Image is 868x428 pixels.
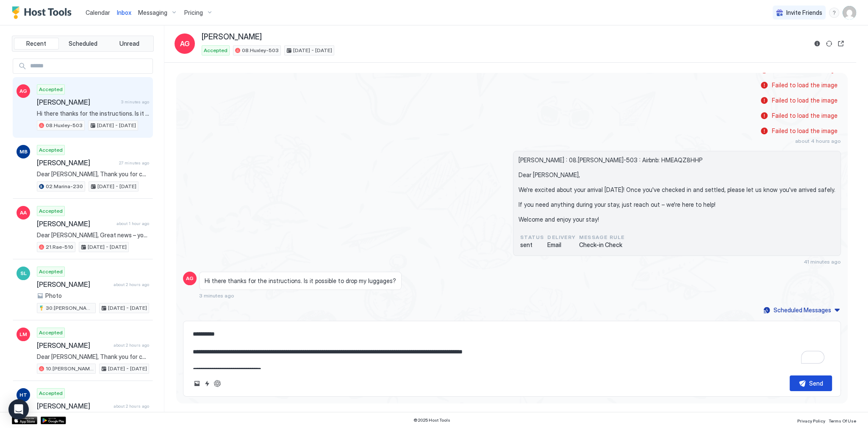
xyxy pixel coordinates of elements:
button: Scheduled [61,38,105,50]
span: [PERSON_NAME] : 08.[PERSON_NAME]-503 : Airbnb: HMEAQZ8HHP Dear [PERSON_NAME], We're excited about... [519,156,835,223]
span: [DATE] - [DATE] [97,122,136,129]
span: 02.Marina-230 [46,183,83,190]
a: Inbox [117,8,131,17]
a: App Store [12,417,37,424]
span: [DATE] - [DATE] [88,243,127,251]
span: Failed to load the image [772,81,837,89]
button: Unread [107,38,152,50]
span: Scheduled [69,40,97,47]
span: Privacy Policy [797,418,825,423]
a: Google Play Store [41,417,66,424]
span: Accepted [204,47,227,54]
button: Reservation information [812,39,822,49]
span: Hi there thanks for the instructions. Is it possible to drop my luggages? [37,110,149,117]
a: Terms Of Use [829,416,856,425]
span: AG [180,39,190,49]
a: Host Tools Logo [12,6,75,19]
span: [DATE] - [DATE] [108,365,147,372]
span: Accepted [39,146,63,154]
span: 41 minutes ago [804,258,841,265]
span: Dear [PERSON_NAME], Great news – your apartment is sparkling clean and ready for you! Everything ... [37,231,149,239]
div: menu [829,8,839,18]
span: Calendar [86,9,110,16]
span: [DATE] - [DATE] [293,47,332,54]
span: [PERSON_NAME] [37,220,113,228]
span: about 2 hours ago [114,282,149,287]
span: 08.Huxley-503 [242,47,279,54]
span: [PERSON_NAME] [37,402,110,410]
span: 3 minutes ago [199,292,234,299]
input: Input Field [27,59,153,73]
span: Delivery [547,233,576,241]
span: Inbox [117,9,131,16]
button: Upload image [192,378,202,389]
span: Invite Friends [786,9,822,17]
button: Recent [14,38,59,50]
span: Dear [PERSON_NAME], Thank you for choosing to stay at our apartment. 📅 I’d like to confirm your r... [37,170,149,178]
span: [PERSON_NAME] [37,98,118,106]
span: © 2025 Host Tools [413,417,450,423]
span: 3 minutes ago [121,99,149,105]
span: Hi there thanks for the instructions. Is it possible to drop my luggages? [205,277,396,285]
span: [DATE] - [DATE] [97,183,136,190]
span: Accepted [39,86,63,93]
span: status [520,233,544,241]
span: 27 minutes ago [119,160,149,166]
span: sent [520,241,544,249]
span: SL [20,270,27,277]
span: AA [20,209,27,217]
textarea: To enrich screen reader interactions, please activate Accessibility in Grammarly extension settings [192,326,832,369]
span: Accepted [39,329,63,336]
div: Scheduled Messages [774,306,831,314]
span: 21.Rae-510 [46,243,73,251]
span: 08.Huxley-503 [46,122,83,129]
span: about 4 hours ago [795,138,841,144]
button: Scheduled Messages [762,304,841,316]
span: AG [186,275,194,282]
button: Open reservation [836,39,846,49]
span: Check-in Check [579,241,624,249]
button: Send [790,375,832,391]
span: Accepted [39,389,63,397]
span: Messaging [138,9,167,17]
span: Pricing [184,9,203,17]
span: [DATE] - [DATE] [108,304,147,312]
span: AG [19,87,27,95]
span: Unread [119,40,139,47]
span: HT [19,391,27,399]
a: Calendar [86,8,110,17]
span: about 2 hours ago [114,342,149,348]
button: Sync reservation [824,39,834,49]
span: Email [547,241,576,249]
span: Message Rule [579,233,624,241]
span: Terms Of Use [829,418,856,423]
div: User profile [843,6,856,19]
span: [PERSON_NAME] [37,158,116,167]
a: Privacy Policy [797,416,825,425]
span: 30.[PERSON_NAME]-510 [46,304,94,312]
span: Failed to load the image [772,127,837,135]
span: [PERSON_NAME] [37,280,110,289]
span: 10.[PERSON_NAME]-203 [46,365,94,372]
div: Send [809,379,823,388]
span: about 1 hour ago [116,221,149,226]
span: Failed to load the image [772,112,837,120]
div: Open Intercom Messenger [8,399,29,420]
button: ChatGPT Auto Reply [212,378,222,389]
span: [PERSON_NAME] [202,32,262,42]
div: tab-group [12,36,154,52]
span: Accepted [39,207,63,215]
span: Recent [26,40,46,47]
span: about 2 hours ago [114,403,149,409]
span: Photo [45,292,62,300]
span: Accepted [39,268,63,275]
span: [PERSON_NAME] [37,341,110,350]
button: Quick reply [202,378,212,389]
span: MB [19,148,28,156]
span: LM [19,331,27,338]
span: Dear [PERSON_NAME], Thank you for choosing to stay at our apartment. 📅 I’d like to confirm your r... [37,353,149,361]
span: Failed to load the image [772,97,837,104]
